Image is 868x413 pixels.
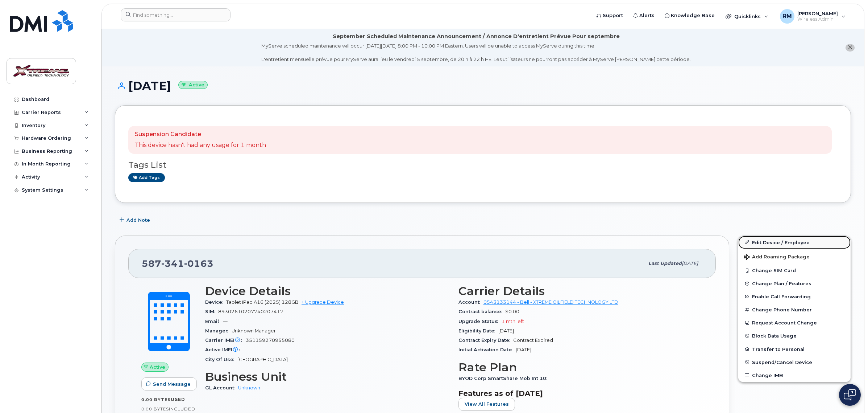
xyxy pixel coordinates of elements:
[846,44,855,52] button: close notification
[738,356,851,369] button: Suspend/Cancel Device
[505,309,519,314] span: $0.00
[178,81,208,89] small: Active
[232,328,276,334] span: Unknown Manager
[205,309,218,314] span: SIM
[223,319,228,324] span: —
[141,406,169,412] span: 0.00 Bytes
[738,236,851,249] a: Edit Device / Employee
[458,319,502,324] span: Upgrade Status
[150,364,165,371] span: Active
[752,294,811,299] span: Enable Call Forwarding
[738,369,851,382] button: Change IMEI
[135,130,266,139] p: Suspension Candidate
[738,329,851,342] button: Block Data Usage
[218,309,283,314] span: 89302610207740207417
[458,398,515,411] button: View All Features
[141,397,171,402] span: 0.00 Bytes
[128,160,838,169] h3: Tags List
[244,347,248,352] span: —
[238,385,260,390] a: Unknown
[752,359,812,365] span: Suspend/Cancel Device
[184,258,213,269] span: 0163
[226,299,299,305] span: Tablet iPad A16 (2025) 128GB
[205,357,237,362] span: City Of Use
[126,217,150,224] span: Add Note
[458,376,550,381] span: BYOD Corp SmartShare Mob Int 10
[502,319,524,324] span: 1 mth left
[738,264,851,277] button: Change SIM Card
[465,401,509,408] span: View All Features
[205,338,246,343] span: Carrier IMEI
[738,316,851,329] button: Request Account Change
[738,290,851,303] button: Enable Call Forwarding
[205,285,450,298] h3: Device Details
[142,258,213,269] span: 587
[744,254,810,261] span: Add Roaming Package
[682,261,698,266] span: [DATE]
[844,389,856,401] img: Open chat
[516,347,531,352] span: [DATE]
[205,328,232,334] span: Manager
[483,299,618,305] a: 0543133144 - Bell - XTREME OILFIELD TECHNOLOGY LTD
[135,141,266,150] p: This device hasn't had any usage for 1 month
[738,343,851,356] button: Transfer to Personal
[458,389,703,398] h3: Features as of [DATE]
[458,299,483,305] span: Account
[171,397,185,402] span: used
[498,328,514,334] span: [DATE]
[261,42,691,63] div: MyServe scheduled maintenance will occur [DATE][DATE] 8:00 PM - 10:00 PM Eastern. Users will be u...
[205,347,244,352] span: Active IMEI
[237,357,288,362] span: [GEOGRAPHIC_DATA]
[205,385,238,390] span: GL Account
[458,285,703,298] h3: Carrier Details
[205,319,223,324] span: Email
[141,377,197,390] button: Send Message
[205,299,226,305] span: Device
[458,347,516,352] span: Initial Activation Date
[738,303,851,316] button: Change Phone Number
[738,277,851,290] button: Change Plan / Features
[246,338,295,343] span: 351159270955080
[205,370,450,383] h3: Business Unit
[302,299,344,305] a: + Upgrade Device
[458,338,513,343] span: Contract Expiry Date
[458,361,703,374] h3: Rate Plan
[513,338,553,343] span: Contract Expired
[333,33,620,40] div: September Scheduled Maintenance Announcement / Annonce D'entretient Prévue Pour septembre
[752,281,811,286] span: Change Plan / Features
[153,381,191,388] span: Send Message
[738,249,851,264] button: Add Roaming Package
[458,328,498,334] span: Eligibility Date
[115,214,156,227] button: Add Note
[115,79,851,92] h1: [DATE]
[458,309,505,314] span: Contract balance
[128,173,165,182] a: Add tags
[648,261,682,266] span: Last updated
[161,258,184,269] span: 341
